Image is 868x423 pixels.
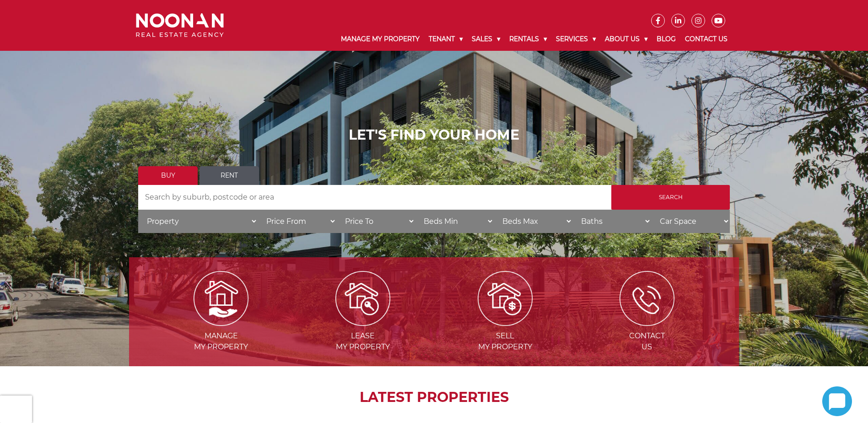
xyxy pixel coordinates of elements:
h1: LET'S FIND YOUR HOME [138,127,730,143]
img: Noonan Real Estate Agency [136,13,224,38]
a: ICONS ContactUs [577,293,717,351]
a: Blog [652,27,680,51]
span: Manage my Property [151,331,291,352]
a: About Us [600,27,652,51]
img: Manage my Property [194,271,248,326]
a: Manage My Property [336,27,424,51]
a: Contact Us [680,27,732,51]
span: Sell my Property [435,331,575,352]
a: Sales [467,27,505,51]
img: ICONS [620,271,674,326]
a: Manage my Property Managemy Property [151,293,291,351]
img: Lease my property [335,271,390,326]
input: Search [611,185,730,210]
a: Rentals [505,27,551,51]
span: Lease my Property [293,331,433,352]
a: Buy [138,166,198,185]
input: Search by suburb, postcode or area [138,185,611,210]
a: Sell my property Sellmy Property [435,293,575,351]
img: Sell my property [478,271,533,326]
a: Lease my property Leasemy Property [293,293,433,351]
span: Contact Us [577,331,717,352]
a: Services [551,27,600,51]
a: Rent [199,166,259,185]
a: Tenant [424,27,467,51]
h2: LATEST PROPERTIES [152,389,716,406]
